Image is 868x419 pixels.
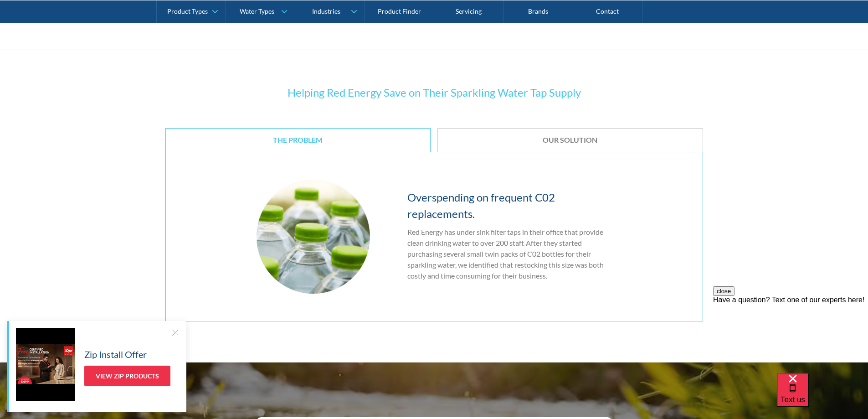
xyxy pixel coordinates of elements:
img: the problem support image [257,180,370,293]
div: Our Solution [452,135,689,145]
div: Product Types [167,7,208,15]
p: Red Energy has under sink filter taps in their office that provide clean drinking water to over 2... [407,227,611,281]
h5: Zip Install Offer [84,347,147,361]
div: Water Types [240,7,274,15]
img: Zip Install Offer [16,328,75,401]
iframe: podium webchat widget bubble [777,373,868,419]
iframe: podium webchat widget prompt [713,286,868,385]
div: Industries [312,7,340,15]
div: The Problem [180,135,417,145]
h4: Overspending on frequent C02 replacements. [407,189,611,222]
h3: Helping Red Energy Save on Their Sparkling Water Tap Supply [165,84,703,101]
a: View Zip Products [84,366,170,386]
